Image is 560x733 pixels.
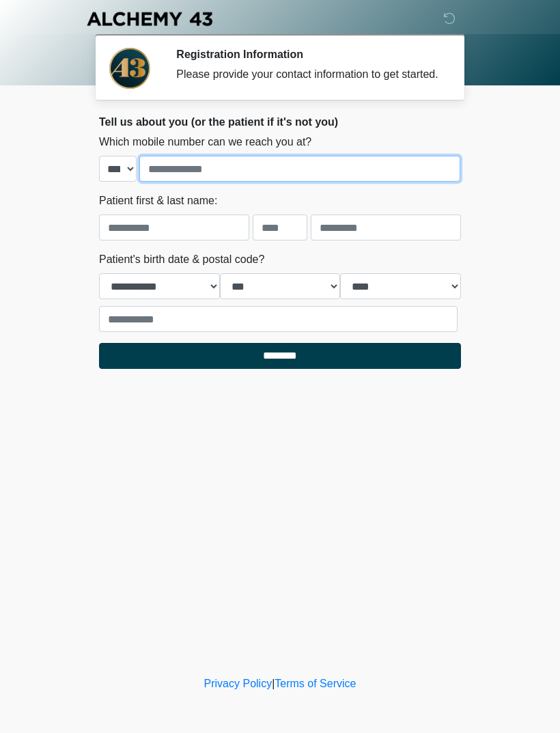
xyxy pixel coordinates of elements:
h2: Tell us about you (or the patient if it's not you) [99,115,461,128]
a: Terms of Service [275,678,356,689]
a: Privacy Policy [204,678,272,689]
img: Agent Avatar [109,48,150,89]
label: Which mobile number can we reach you at? [99,134,311,150]
label: Patient first & last name: [99,193,217,209]
div: Please provide your contact information to get started. [176,66,440,83]
a: | [272,678,275,689]
label: Patient's birth date & postal code? [99,251,264,268]
img: Alchemy 43 Logo [85,10,214,27]
h2: Registration Information [176,48,440,61]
